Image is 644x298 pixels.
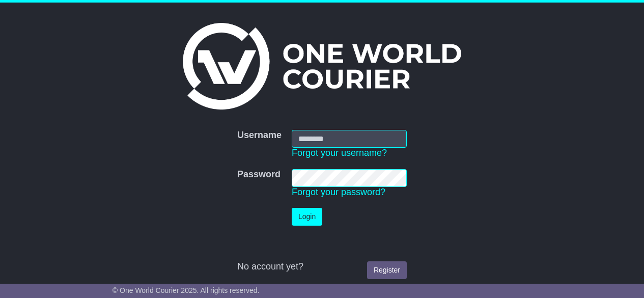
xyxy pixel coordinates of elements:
span: © One World Courier 2025. All rights reserved. [113,286,260,294]
label: Username [237,130,282,141]
a: Register [367,261,407,279]
a: Forgot your password? [292,187,385,197]
button: Login [292,208,322,226]
img: One World [183,23,461,110]
a: Forgot your username? [292,148,387,158]
div: No account yet? [237,261,407,273]
label: Password [237,169,281,180]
